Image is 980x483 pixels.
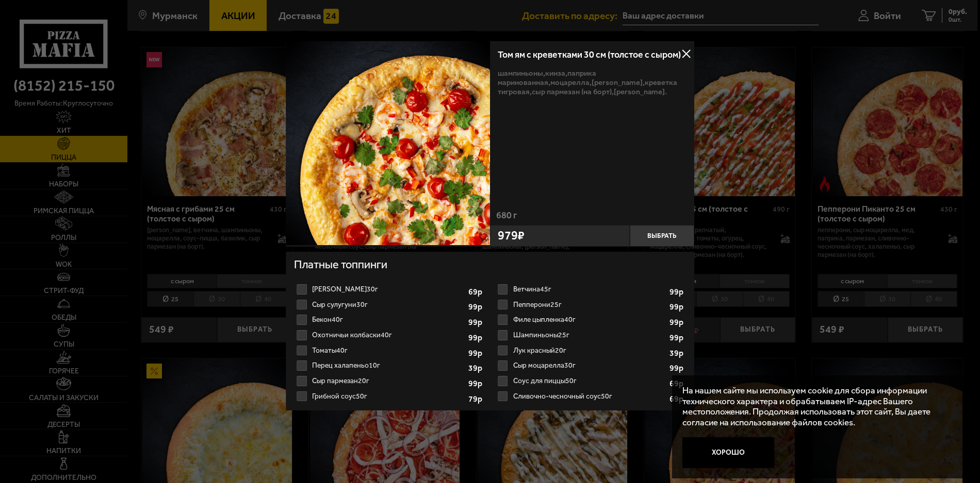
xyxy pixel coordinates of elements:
[682,437,774,468] button: Хорошо
[294,343,485,358] li: Томаты
[286,41,490,245] img: Том ям с креветками 30 см (толстое с сыром)
[294,297,485,313] label: Сыр сулугуни 30г
[294,373,485,389] label: Сыр пармезан 20г
[682,385,950,427] p: На нашем сайте мы используем cookie для сбора информации технического характера и обрабатываем IP...
[468,395,485,403] strong: 79 р
[495,312,686,327] li: Филе цыпленка
[495,282,686,297] label: Ветчина 45г
[669,334,686,342] strong: 99 р
[669,288,686,296] strong: 99 р
[498,50,687,60] h3: Том ям с креветками 30 см (толстое с сыром)
[294,343,485,358] label: Томаты 40г
[498,68,687,96] p: шампиньоны, кинза, паприка маринованная, моцарелла, [PERSON_NAME], креветка тигровая, сыр пармеза...
[294,389,485,404] label: Грибной соус 50г
[669,380,686,388] strong: 69 р
[669,364,686,372] strong: 99 р
[294,327,485,343] li: Охотничьи колбаски
[294,389,485,404] li: Грибной соус
[495,327,686,343] li: Шампиньоны
[294,257,686,275] h4: Платные топпинги
[669,349,686,357] strong: 39 р
[294,282,485,297] li: Соус Деликатес
[495,327,686,343] label: Шампиньоны 25г
[294,358,485,373] li: Перец халапеньо
[495,343,686,358] li: Лук красный
[495,358,686,373] label: Сыр моцарелла 30г
[495,389,686,404] label: Сливочно-чесночный соус 50г
[495,297,686,313] li: Пепперони
[294,312,485,327] label: Бекон 40г
[468,380,485,388] strong: 99 р
[495,373,686,389] label: Соус для пиццы 50г
[294,312,485,327] li: Бекон
[294,373,485,389] li: Сыр пармезан
[495,358,686,373] li: Сыр моцарелла
[294,327,485,343] label: Охотничьи колбаски 40г
[294,358,485,373] label: Перец халапеньо 10г
[669,395,686,403] strong: 69 р
[468,334,485,342] strong: 99 р
[495,297,686,313] label: Пепперони 25г
[630,225,694,247] button: Выбрать
[490,211,694,226] div: 680 г
[294,297,485,313] li: Сыр сулугуни
[669,303,686,311] strong: 99 р
[468,303,485,311] strong: 99 р
[294,282,485,297] label: [PERSON_NAME] 30г
[495,389,686,404] li: Сливочно-чесночный соус
[495,282,686,297] li: Ветчина
[468,318,485,326] strong: 99 р
[468,364,485,372] strong: 39 р
[498,230,525,242] span: 979 ₽
[468,349,485,357] strong: 99 р
[669,318,686,326] strong: 99 р
[495,312,686,327] label: Филе цыпленка 40г
[495,373,686,389] li: Соус для пиццы
[468,288,485,296] strong: 69 р
[495,343,686,358] label: Лук красный 20г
